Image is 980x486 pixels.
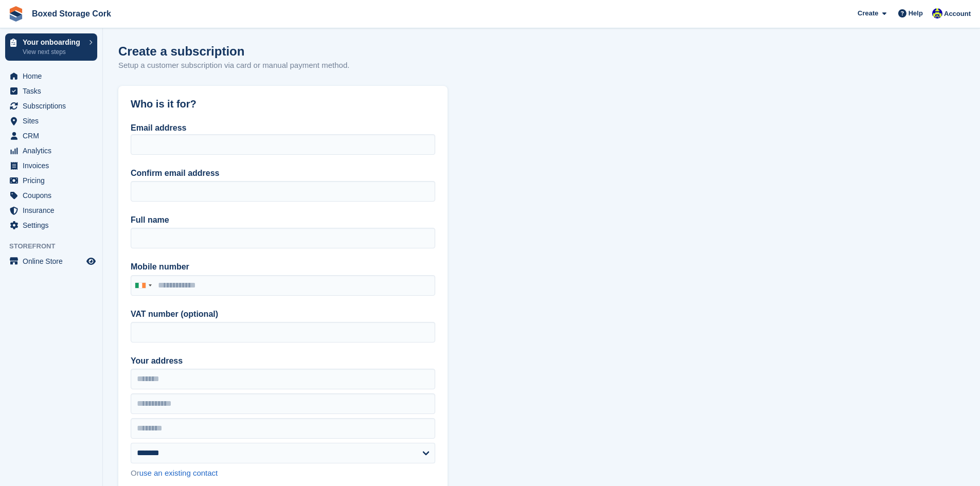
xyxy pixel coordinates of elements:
img: stora-icon-8386f47178a22dfd0bd8f6a31ec36ba5ce8667c1dd55bd0f319d3a0aa187defe.svg [8,6,24,22]
a: Your onboarding View next steps [5,33,97,61]
label: VAT number (optional) [131,308,435,320]
a: menu [5,218,97,232]
span: Home [23,69,84,83]
a: menu [5,143,97,158]
span: Analytics [23,143,84,158]
a: menu [5,254,97,268]
span: Invoices [23,158,84,173]
span: Online Store [23,254,84,268]
div: Or [131,467,435,479]
p: Your onboarding [23,39,84,46]
a: use an existing contact [139,469,218,477]
a: menu [5,99,97,113]
span: Create [858,8,878,19]
span: Subscriptions [23,99,84,113]
span: Sites [23,114,84,128]
span: CRM [23,129,84,143]
span: Pricing [23,173,84,188]
a: menu [5,114,97,128]
span: Coupons [23,188,84,203]
a: menu [5,158,97,173]
label: Full name [131,214,435,226]
a: menu [5,129,97,143]
span: Account [944,9,971,19]
a: menu [5,203,97,218]
label: Your address [131,355,435,367]
span: Storefront [9,241,102,251]
a: menu [5,69,97,83]
span: Help [908,8,923,19]
h1: Create a subscription [118,44,244,58]
p: Setup a customer subscription via card or manual payment method. [118,60,349,71]
label: Confirm email address [131,167,435,179]
img: Vincent [932,8,942,19]
a: menu [5,84,97,98]
div: Ireland: +353 [131,276,155,295]
span: Tasks [23,84,84,98]
span: Insurance [23,203,84,218]
label: Mobile number [131,261,435,273]
h2: Who is it for? [131,98,435,110]
span: Settings [23,218,84,232]
a: menu [5,173,97,188]
a: menu [5,188,97,203]
p: View next steps [23,47,84,57]
label: Email address [131,123,187,132]
a: Boxed Storage Cork [28,5,115,22]
a: Preview store [85,255,97,267]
